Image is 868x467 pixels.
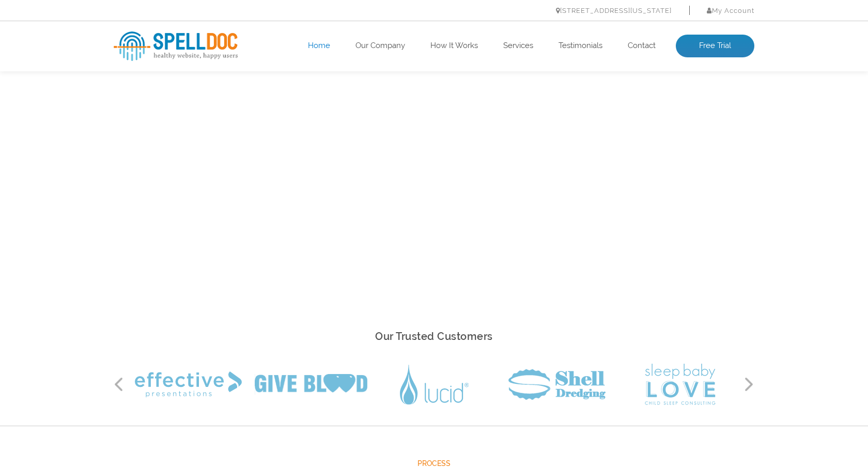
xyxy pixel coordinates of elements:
[114,377,124,392] button: Previous
[400,365,469,404] img: Lucid
[135,371,242,397] img: Effective
[645,364,716,405] img: Sleep Baby Love
[255,374,367,395] img: Give Blood
[508,369,606,400] img: Shell Dredging
[744,377,754,392] button: Next
[114,328,754,346] h2: Our Trusted Customers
